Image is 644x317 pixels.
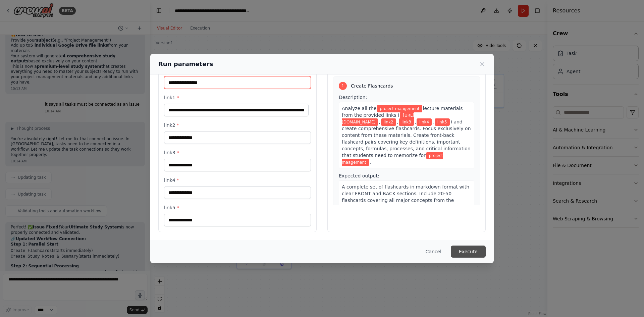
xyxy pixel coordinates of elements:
[432,119,434,124] span: ,
[164,94,311,101] label: link1
[342,106,463,118] span: lecture materials from the provided links (
[339,82,347,90] div: 1
[377,105,422,112] span: Variable: subject
[379,119,380,124] span: ,
[420,246,447,258] button: Cancel
[342,112,414,126] span: Variable: link1
[158,59,213,69] h2: Run parameters
[381,118,396,126] span: Variable: link2
[351,83,393,89] span: Create Flashcards
[397,119,398,124] span: ,
[164,122,311,128] label: link2
[164,149,311,156] label: link3
[370,159,371,165] span: .
[342,106,376,111] span: Analyze all the
[342,184,469,216] span: A complete set of flashcards in markdown format with clear FRONT and BACK sections. Include 20-50...
[339,95,367,100] span: Description:
[417,118,432,126] span: Variable: link4
[164,177,311,183] label: link4
[435,118,450,126] span: Variable: link5
[399,118,414,126] span: Variable: link3
[342,119,471,158] span: ) and create comprehensive flashcards. Focus exclusively on content from these materials. Create ...
[164,204,311,211] label: link5
[451,246,486,258] button: Execute
[339,173,379,178] span: Expected output:
[342,152,443,166] span: Variable: subject
[415,119,416,124] span: ,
